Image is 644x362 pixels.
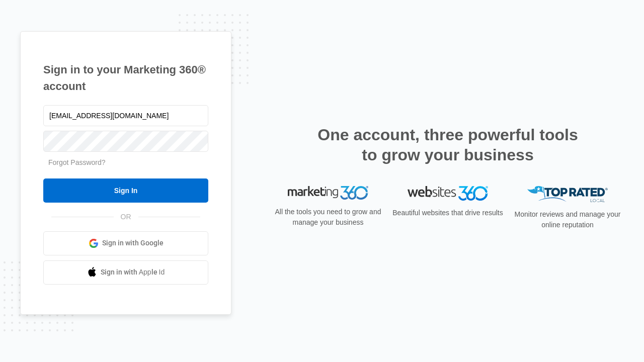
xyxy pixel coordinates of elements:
[314,125,581,165] h2: One account, three powerful tools to grow your business
[391,208,504,218] p: Beautiful websites that drive results
[43,260,208,285] a: Sign in with Apple Id
[43,105,208,126] input: Email
[43,61,208,95] h1: Sign in to your Marketing 360® account
[101,267,165,278] span: Sign in with Apple Id
[511,209,624,230] p: Monitor reviews and manage your online reputation
[272,207,384,228] p: All the tools you need to grow and manage your business
[102,238,164,248] span: Sign in with Google
[43,231,208,255] a: Sign in with Google
[408,186,488,201] img: Websites 360
[527,186,608,203] img: Top Rated Local
[48,158,106,166] a: Forgot Password?
[288,186,368,200] img: Marketing 360
[114,212,138,222] span: OR
[43,178,208,203] input: Sign In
